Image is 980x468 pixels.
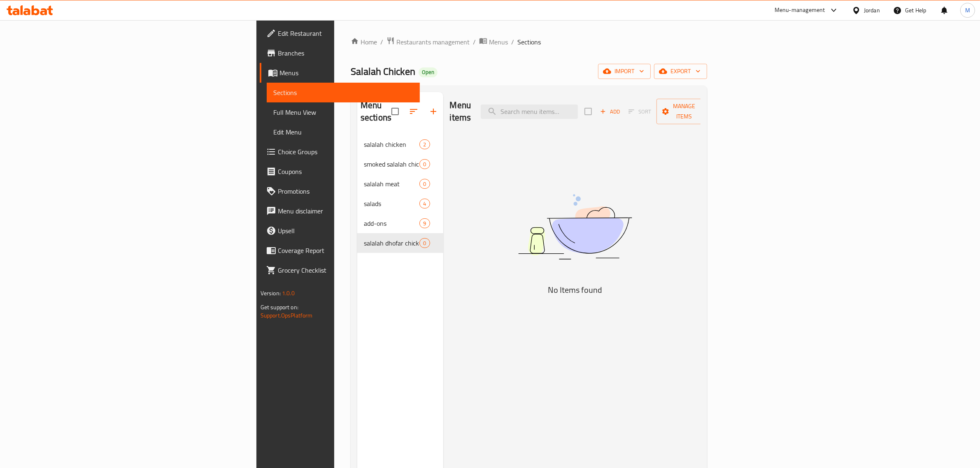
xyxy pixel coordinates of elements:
[864,6,880,15] div: Jordan
[364,139,419,149] span: salalah chicken
[386,37,470,47] a: Restaurants management
[357,134,443,154] div: salalah chicken2
[479,37,508,47] a: Menus
[279,68,414,78] span: Menus
[656,99,712,124] button: Manage items
[472,172,678,281] img: dish.svg
[273,88,414,97] span: Sections
[261,288,281,299] span: Version:
[351,37,707,47] nav: breadcrumb
[396,37,470,47] span: Restaurants management
[278,186,414,196] span: Promotions
[357,131,443,256] nav: Menu sections
[481,104,578,119] input: search
[654,64,707,79] button: export
[278,206,414,216] span: Menu disclaimer
[273,107,414,117] span: Full Menu View
[260,181,420,201] a: Promotions
[419,67,438,77] div: Open
[511,37,514,47] li: /
[420,141,429,148] span: 2
[260,260,420,280] a: Grocery Checklist
[357,233,443,253] div: salalah dhofar chicken0
[278,265,414,275] span: Grocery Checklist
[260,201,420,221] a: Menu disclaimer
[357,154,443,174] div: smoked salalah chicken0
[364,199,419,209] span: salads
[598,64,651,79] button: import
[450,99,471,124] h2: Menu items
[260,221,420,241] a: Upsell
[661,66,701,76] span: export
[364,179,419,189] span: salalah meat
[419,179,430,189] div: items
[424,102,443,121] button: Add section
[965,6,970,15] span: M
[472,283,678,297] h5: No Items found
[278,28,414,38] span: Edit Restaurant
[597,105,623,118] span: Add item
[261,310,313,321] a: Support.OpsPlatform
[267,83,420,102] a: Sections
[364,159,419,169] span: smoked salalah chicken
[605,66,644,76] span: import
[260,162,420,181] a: Coupons
[419,69,438,76] span: Open
[260,142,420,162] a: Choice Groups
[420,180,429,188] span: 0
[364,218,419,228] span: add-ons
[267,122,420,142] a: Edit Menu
[260,63,420,83] a: Menus
[282,288,295,299] span: 1.0.0
[278,48,414,58] span: Branches
[419,238,430,248] div: items
[420,239,429,247] span: 0
[517,37,541,47] span: Sections
[420,220,429,227] span: 9
[420,200,429,208] span: 4
[364,238,419,248] span: salalah dhofar chicken
[663,101,705,122] span: Manage items
[419,159,430,169] div: items
[420,160,429,168] span: 0
[357,213,443,233] div: add-ons9
[404,102,424,121] span: Sort sections
[623,105,656,118] span: Sort items
[419,218,430,228] div: items
[419,139,430,149] div: items
[261,302,298,313] span: Get support on:
[278,226,414,236] span: Upsell
[775,5,825,15] div: Menu-management
[273,127,414,137] span: Edit Menu
[489,37,508,47] span: Menus
[260,23,420,43] a: Edit Restaurant
[473,37,476,47] li: /
[357,194,443,213] div: salads4
[599,107,621,116] span: Add
[278,167,414,176] span: Coupons
[357,174,443,194] div: salalah meat0
[597,105,623,118] button: Add
[386,103,404,120] span: Select all sections
[260,241,420,260] a: Coverage Report
[278,147,414,157] span: Choice Groups
[260,43,420,63] a: Branches
[419,199,430,209] div: items
[278,246,414,255] span: Coverage Report
[267,102,420,122] a: Full Menu View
